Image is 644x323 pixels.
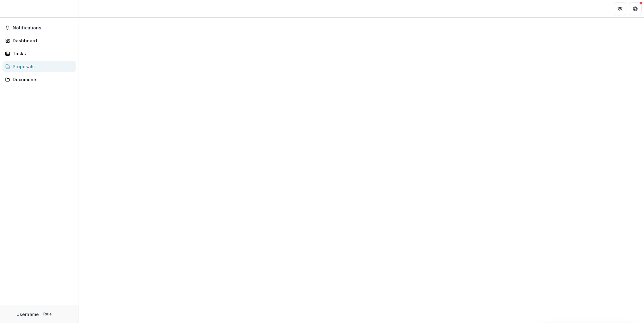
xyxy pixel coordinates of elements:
p: Username [16,311,39,318]
span: Notifications [13,25,74,31]
p: Role [41,311,54,317]
div: Tasks [13,50,71,57]
a: Dashboard [3,35,76,46]
button: Get Help [629,3,641,15]
a: Documents [3,74,76,85]
a: Proposals [3,61,76,72]
button: Partners [614,3,626,15]
div: Proposals [13,63,71,70]
div: Dashboard [13,37,71,44]
button: More [67,310,75,318]
a: Tasks [3,48,76,59]
div: Documents [13,76,71,83]
button: Notifications [3,23,76,33]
